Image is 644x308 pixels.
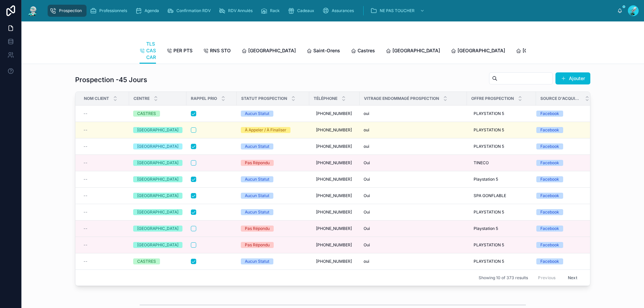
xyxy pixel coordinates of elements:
a: PLAYSTATION 5 [471,256,532,267]
span: [PHONE_NUMBER] [316,193,352,198]
a: [GEOGRAPHIC_DATA] [241,45,296,58]
span: Professionnels [99,8,127,13]
a: Oui [364,177,463,182]
span: [PHONE_NUMBER] [316,160,352,166]
a: [GEOGRAPHIC_DATA] [133,143,182,149]
span: [GEOGRAPHIC_DATA] [392,47,440,54]
a: PLAYSTATION 5 [471,240,532,250]
span: Oui [364,209,370,215]
div: Facebook [540,143,559,149]
div: Facebook [540,176,559,182]
span: Castres [358,47,375,54]
a: [GEOGRAPHIC_DATA] [133,209,182,215]
a: Facebook [536,111,586,117]
span: Confirmation RDV [176,8,211,13]
span: [GEOGRAPHIC_DATA] [523,47,570,54]
a: Facebook [536,226,586,232]
a: [PHONE_NUMBER] [313,207,356,218]
span: RDV Annulés [228,8,253,13]
a: NE PAS TOUCHER [368,5,428,17]
a: Facebook [536,176,586,182]
a: [PHONE_NUMBER] [313,190,356,201]
span: Saint-Orens [313,47,340,54]
span: Statut Prospection [241,96,287,101]
a: SPA GONFLABLE [471,190,532,201]
span: -- [84,259,88,264]
a: Castres [351,45,375,58]
span: PER PTS [173,47,193,54]
span: Showing 10 of 373 results [479,275,528,281]
a: Prospection [48,5,87,17]
div: Aucun Statut [245,111,269,117]
a: [PHONE_NUMBER] [313,174,356,185]
a: -- [84,242,125,248]
div: Facebook [540,127,559,133]
span: Cadeaux [297,8,314,13]
a: Agenda [133,5,164,17]
a: Professionnels [88,5,132,17]
a: Pas Répondu [241,242,305,248]
a: RNS STO [203,45,231,58]
a: RDV Annulés [217,5,257,17]
a: [PHONE_NUMBER] [313,125,356,135]
span: -- [84,177,88,182]
a: Cadeaux [286,5,319,17]
a: -- [84,160,125,166]
div: [GEOGRAPHIC_DATA] [137,209,178,215]
div: [GEOGRAPHIC_DATA] [137,176,178,182]
div: Facebook [540,242,559,248]
a: -- [84,127,125,133]
span: RNS STO [210,47,231,54]
a: Facebook [536,193,586,199]
div: [GEOGRAPHIC_DATA] [137,242,178,248]
div: Aucun Statut [245,193,269,199]
span: oui [364,127,369,133]
span: [PHONE_NUMBER] [316,127,352,133]
div: [GEOGRAPHIC_DATA] [137,127,178,133]
a: Facebook [536,127,586,133]
span: Playstation 5 [474,177,498,182]
a: [GEOGRAPHIC_DATA] [133,226,182,232]
div: Facebook [540,226,559,232]
span: PLAYSTATION 5 [474,209,504,215]
span: Oui [364,193,370,198]
div: Pas Répondu [245,160,270,166]
span: [PHONE_NUMBER] [316,177,352,182]
span: oui [364,144,369,149]
div: Aucun Statut [245,143,269,149]
div: [GEOGRAPHIC_DATA] [137,193,178,199]
a: -- [84,209,125,215]
a: PLAYSTATION 5 [471,207,532,218]
a: oui [364,144,463,149]
span: -- [84,226,88,231]
a: Oui [364,193,463,198]
span: Playstation 5 [474,226,498,231]
span: PLAYSTATION 5 [474,242,504,248]
span: [GEOGRAPHIC_DATA] [458,47,505,54]
a: Pas Répondu [241,226,305,232]
a: Aucun Statut [241,193,305,199]
span: PLAYSTATION 5 [474,259,504,264]
div: Aucun Statut [245,176,269,182]
span: -- [84,111,88,116]
div: [GEOGRAPHIC_DATA] [137,143,178,149]
a: Facebook [536,160,586,166]
a: PER PTS [167,45,193,58]
span: [PHONE_NUMBER] [316,209,352,215]
a: oui [364,127,463,133]
div: Aucun Statut [245,209,269,215]
a: Facebook [536,143,586,149]
a: Aucun Statut [241,209,305,215]
span: -- [84,160,88,166]
span: [PHONE_NUMBER] [316,242,352,248]
a: Oui [364,242,463,248]
a: PLAYSTATION 5 [471,141,532,152]
h1: Prospection -45 Jours [75,75,147,84]
a: Pas Répondu [241,160,305,166]
div: scrollable content [44,3,617,18]
a: oui [364,259,463,264]
img: App logo [27,5,39,16]
a: -- [84,193,125,198]
span: Offre Prospection [471,96,514,101]
div: CASTRES [137,258,156,264]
